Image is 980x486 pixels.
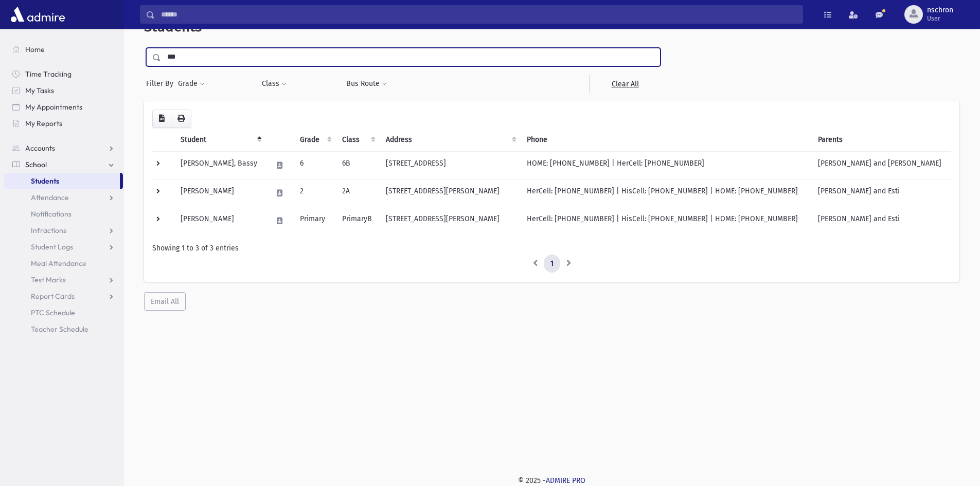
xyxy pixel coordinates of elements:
[261,75,287,93] button: Class
[380,207,521,235] td: [STREET_ADDRESS][PERSON_NAME]
[4,41,123,58] a: Home
[812,179,951,207] td: [PERSON_NAME] and Esti
[336,207,379,235] td: PrimaryB
[294,207,336,235] td: Primary
[146,78,177,89] span: Filter By
[4,115,123,132] a: My Reports
[31,292,75,301] span: Report Cards
[25,119,62,128] span: My Reports
[174,207,266,235] td: [PERSON_NAME]
[25,69,72,79] span: Time Tracking
[25,86,54,95] span: My Tasks
[812,151,951,179] td: [PERSON_NAME] and [PERSON_NAME]
[4,304,123,321] a: PTC Schedule
[589,75,661,93] a: Clear All
[380,151,521,179] td: [STREET_ADDRESS]
[4,156,123,173] a: School
[140,475,964,486] div: © 2025 -
[31,209,72,219] span: Notifications
[294,179,336,207] td: 2
[4,222,123,239] a: Infractions
[4,272,123,288] a: Test Marks
[4,173,120,189] a: Students
[155,5,803,24] input: Search
[521,207,812,235] td: HerCell: [PHONE_NUMBER] | HisCell: [PHONE_NUMBER] | HOME: [PHONE_NUMBER]
[4,288,123,304] a: Report Cards
[174,179,266,207] td: [PERSON_NAME]
[812,207,951,235] td: [PERSON_NAME] and Esti
[4,189,123,206] a: Attendance
[31,308,75,317] span: PTC Schedule
[4,206,123,222] a: Notifications
[152,243,951,254] div: Showing 1 to 3 of 3 entries
[380,128,521,152] th: Address: activate to sort column ascending
[4,99,123,115] a: My Appointments
[171,110,191,128] button: Print
[346,75,387,93] button: Bus Route
[31,259,86,268] span: Meal Attendance
[144,292,186,311] button: Email All
[4,66,123,82] a: Time Tracking
[8,4,67,25] img: AdmirePro
[812,128,951,152] th: Parents
[25,45,45,54] span: Home
[4,82,123,99] a: My Tasks
[521,128,812,152] th: Phone
[521,151,812,179] td: HOME: [PHONE_NUMBER] | HerCell: [PHONE_NUMBER]
[25,102,82,112] span: My Appointments
[927,6,953,14] span: nschron
[294,128,336,152] th: Grade: activate to sort column ascending
[544,255,560,273] a: 1
[380,179,521,207] td: [STREET_ADDRESS][PERSON_NAME]
[927,14,953,23] span: User
[174,151,266,179] td: [PERSON_NAME], Bassy
[31,325,88,334] span: Teacher Schedule
[152,110,171,128] button: CSV
[31,275,66,284] span: Test Marks
[25,143,55,153] span: Accounts
[336,179,379,207] td: 2A
[4,321,123,337] a: Teacher Schedule
[31,226,66,235] span: Infractions
[31,242,73,251] span: Student Logs
[294,151,336,179] td: 6
[336,128,379,152] th: Class: activate to sort column ascending
[174,128,266,152] th: Student: activate to sort column descending
[336,151,379,179] td: 6B
[546,476,585,485] a: ADMIRE PRO
[25,160,47,169] span: School
[4,239,123,255] a: Student Logs
[31,193,69,202] span: Attendance
[4,255,123,272] a: Meal Attendance
[177,75,205,93] button: Grade
[4,140,123,156] a: Accounts
[31,176,59,186] span: Students
[521,179,812,207] td: HerCell: [PHONE_NUMBER] | HisCell: [PHONE_NUMBER] | HOME: [PHONE_NUMBER]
